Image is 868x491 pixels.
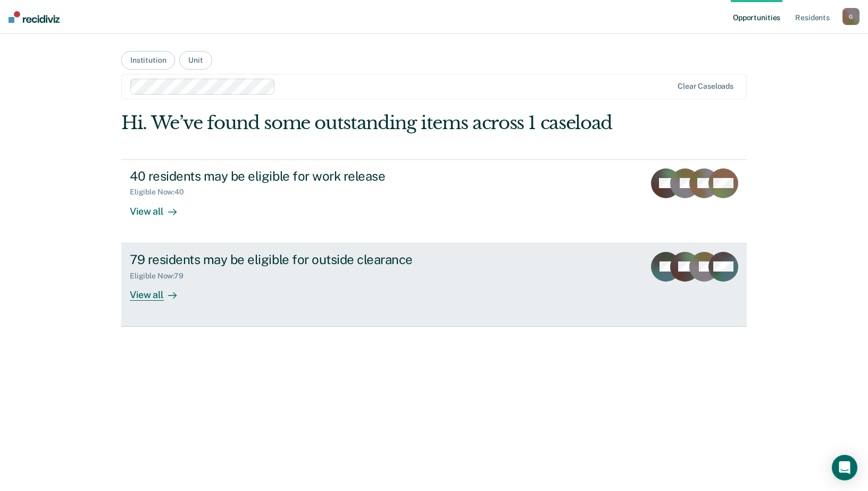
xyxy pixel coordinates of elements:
button: G [842,8,859,25]
div: Clear caseloads [678,82,733,91]
img: Recidiviz [9,11,60,23]
div: View all [130,197,189,217]
div: 79 residents may be eligible for outside clearance [130,252,503,267]
div: Hi. We’ve found some outstanding items across 1 caseload [121,112,622,134]
div: Eligible Now : 79 [130,272,192,281]
a: 79 residents may be eligible for outside clearanceEligible Now:79View all [121,243,747,327]
button: Unit [179,51,212,70]
div: Open Intercom Messenger [832,455,857,480]
div: View all [130,280,189,301]
div: 40 residents may be eligible for work release [130,168,503,184]
div: Eligible Now : 40 [130,188,193,197]
button: Institution [121,51,175,70]
a: 40 residents may be eligible for work releaseEligible Now:40View all [121,159,747,243]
